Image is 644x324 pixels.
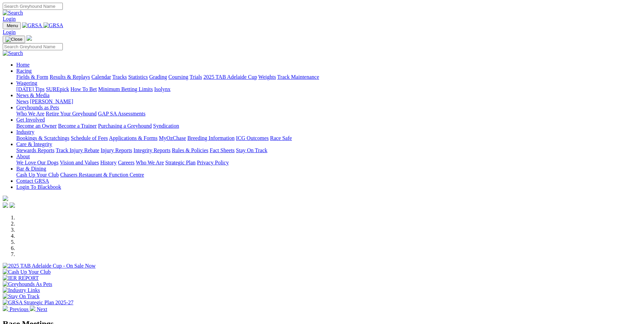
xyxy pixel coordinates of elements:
[30,306,35,311] img: chevron-right-pager-white.svg
[16,166,46,172] a: Bar & Dining
[16,123,57,129] a: Become an Owner
[16,98,29,104] a: News
[46,111,97,116] a: Retire Your Greyhound
[16,184,61,190] a: Login To Blackbook
[46,86,69,92] a: SUREpick
[16,129,34,135] a: Industry
[3,306,8,311] img: chevron-left-pager-white.svg
[16,160,641,166] div: About
[3,29,16,35] a: Login
[16,111,641,117] div: Greyhounds as Pets
[100,160,116,165] a: History
[58,123,97,129] a: Become a Trainer
[3,263,96,269] img: 2025 TAB Adelaide Cup - On Sale Now
[118,160,134,165] a: Careers
[3,306,30,312] a: Previous
[3,22,21,29] button: Toggle navigation
[16,154,30,159] a: About
[37,306,47,312] span: Next
[16,117,45,123] a: Get Involved
[258,74,276,80] a: Weights
[165,160,196,165] a: Strategic Plan
[16,92,50,98] a: News & Media
[16,135,641,141] div: Industry
[159,135,186,141] a: MyOzChase
[60,160,99,165] a: Vision and Values
[109,135,158,141] a: Applications & Forms
[3,3,63,10] input: Search
[153,123,179,129] a: Syndication
[149,74,167,80] a: Grading
[3,16,16,22] a: Login
[3,281,52,287] img: Greyhounds As Pets
[98,123,152,129] a: Purchasing a Greyhound
[16,178,49,184] a: Contact GRSA
[16,160,58,165] a: We Love Our Dogs
[3,269,51,275] img: Cash Up Your Club
[100,147,132,153] a: Injury Reports
[7,23,18,28] span: Menu
[22,22,42,29] img: GRSA
[3,202,8,208] img: facebook.svg
[136,160,164,165] a: Who We Are
[187,135,235,141] a: Breeding Information
[98,111,146,116] a: GAP SA Assessments
[71,135,108,141] a: Schedule of Fees
[16,123,641,129] div: Get Involved
[16,147,54,153] a: Stewards Reports
[10,202,15,208] img: twitter.svg
[98,86,153,92] a: Minimum Betting Limits
[277,74,319,80] a: Track Maintenance
[3,10,23,16] img: Search
[30,306,47,312] a: Next
[16,86,641,92] div: Wagering
[16,172,641,178] div: Bar & Dining
[3,50,23,56] img: Search
[210,147,235,153] a: Fact Sheets
[16,86,44,92] a: [DATE] Tips
[16,74,48,80] a: Fields & Form
[71,86,97,92] a: How To Bet
[91,74,111,80] a: Calendar
[16,98,641,105] div: News & Media
[236,135,269,141] a: ICG Outcomes
[30,98,73,104] a: [PERSON_NAME]
[16,105,59,110] a: Greyhounds as Pets
[3,300,73,306] img: GRSA Strategic Plan 2025-27
[3,287,40,293] img: Industry Links
[16,68,32,74] a: Racing
[60,172,144,178] a: Chasers Restaurant & Function Centre
[189,74,202,80] a: Trials
[172,147,208,153] a: Rules & Policies
[50,74,90,80] a: Results & Replays
[16,172,59,178] a: Cash Up Your Club
[3,196,8,201] img: logo-grsa-white.png
[3,36,25,43] button: Toggle navigation
[16,111,44,116] a: Who We Are
[5,37,22,42] img: Close
[16,147,641,154] div: Care & Integrity
[16,74,641,80] div: Racing
[16,80,37,86] a: Wagering
[56,147,99,153] a: Track Injury Rebate
[16,141,52,147] a: Care & Integrity
[3,293,39,300] img: Stay On Track
[270,135,292,141] a: Race Safe
[16,62,30,68] a: Home
[26,35,32,41] img: logo-grsa-white.png
[112,74,127,80] a: Tracks
[3,275,39,281] img: IER REPORT
[43,22,63,29] img: GRSA
[197,160,229,165] a: Privacy Policy
[203,74,257,80] a: 2025 TAB Adelaide Cup
[10,306,29,312] span: Previous
[133,147,170,153] a: Integrity Reports
[154,86,170,92] a: Isolynx
[3,43,63,50] input: Search
[16,135,69,141] a: Bookings & Scratchings
[168,74,188,80] a: Coursing
[236,147,267,153] a: Stay On Track
[128,74,148,80] a: Statistics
